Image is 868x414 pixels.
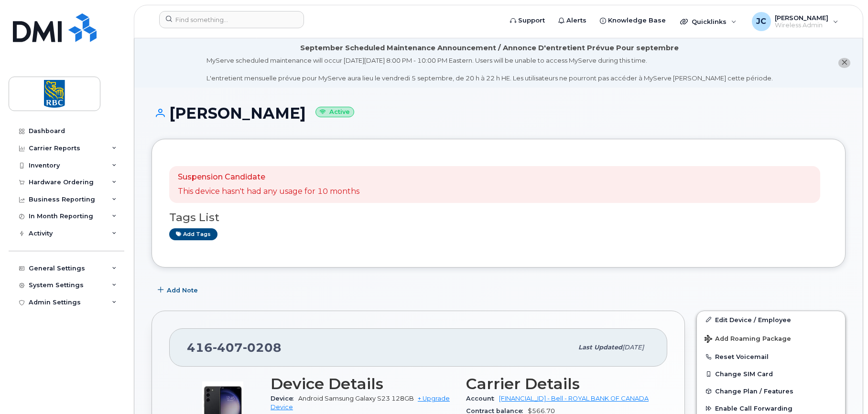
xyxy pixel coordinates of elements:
h3: Device Details [271,375,455,392]
button: Add Note [152,282,206,299]
span: Account [466,395,499,402]
button: Add Roaming Package [697,328,845,348]
button: close notification [838,58,850,68]
p: This device hasn't had any usage for 10 months [178,186,359,197]
button: Change Plan / Features [697,382,845,400]
button: Change SIM Card [697,365,845,382]
span: 0208 [243,340,282,355]
span: Add Roaming Package [705,335,791,344]
span: 416 [187,340,282,355]
p: Suspension Candidate [178,172,359,183]
h1: [PERSON_NAME] [152,105,846,122]
small: Active [315,107,354,118]
a: Add tags [169,228,217,240]
span: Change Plan / Features [715,388,793,395]
h3: Tags List [169,212,828,224]
h3: Carrier Details [466,375,650,392]
a: [FINANCIAL_ID] - Bell - ROYAL BANK OF CANADA [499,395,649,402]
span: [DATE] [622,344,644,351]
div: MyServe scheduled maintenance will occur [DATE][DATE] 8:00 PM - 10:00 PM Eastern. Users will be u... [206,56,773,83]
span: Device [271,395,298,402]
span: Android Samsung Galaxy S23 128GB [298,395,414,402]
span: 407 [213,340,243,355]
span: Enable Call Forwarding [715,405,792,412]
div: September Scheduled Maintenance Announcement / Annonce D'entretient Prévue Pour septembre [300,43,679,53]
button: Reset Voicemail [697,348,845,365]
a: Edit Device / Employee [697,311,845,328]
span: Last updated [578,344,622,351]
span: Add Note [167,286,198,295]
